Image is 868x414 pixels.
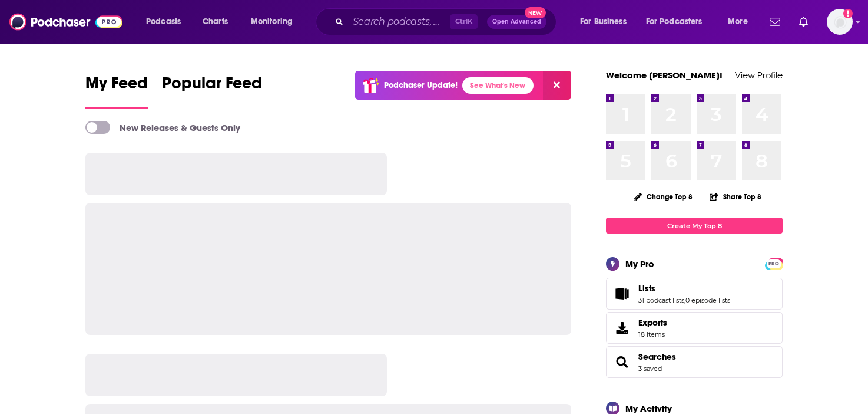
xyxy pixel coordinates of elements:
a: PRO [767,259,781,268]
div: My Pro [625,258,654,270]
button: open menu [138,12,196,31]
span: , [684,296,685,304]
a: Searches [610,354,634,370]
span: Monitoring [251,14,293,30]
span: Ctrl K [450,14,478,29]
a: Lists [610,285,634,302]
span: 18 items [638,330,667,339]
div: My Activity [625,403,672,414]
span: For Podcasters [646,14,703,30]
span: Podcasts [146,14,181,30]
button: Show profile menu [827,9,853,35]
a: Exports [606,312,783,344]
img: User Profile [827,9,853,35]
span: Searches [606,346,783,378]
span: Exports [610,320,634,336]
a: View Profile [735,70,783,81]
p: Podchaser Update! [384,80,458,90]
span: Open Advanced [492,19,541,25]
span: Logged in as TaraKennedy [827,9,853,35]
a: Show notifications dropdown [794,12,813,32]
a: My Feed [85,73,148,109]
span: PRO [767,259,781,268]
input: Search podcasts, credits, & more... [348,12,450,31]
span: Lists [638,283,655,294]
div: Search podcasts, credits, & more... [327,8,568,35]
a: Lists [638,283,730,294]
a: Charts [195,12,235,31]
button: Open AdvancedNew [487,15,546,29]
button: open menu [638,12,720,31]
button: Change Top 8 [627,189,700,204]
a: Show notifications dropdown [765,12,785,32]
span: Exports [638,317,667,328]
span: More [728,14,748,30]
span: For Business [580,14,627,30]
button: open menu [243,12,308,31]
button: open menu [720,12,763,31]
img: Podchaser - Follow, Share and Rate Podcasts [9,11,122,33]
a: Searches [638,351,676,362]
span: My Feed [85,73,148,100]
a: 3 saved [638,364,662,373]
a: Create My Top 8 [606,218,783,234]
button: open menu [572,12,641,31]
a: Popular Feed [162,73,262,109]
a: 0 episode lists [685,296,730,304]
svg: Add a profile image [843,9,853,18]
span: Charts [203,14,228,30]
a: Welcome [PERSON_NAME]! [606,70,723,81]
a: 31 podcast lists [638,296,684,304]
a: New Releases & Guests Only [85,121,240,134]
span: Lists [606,278,783,310]
span: Popular Feed [162,73,262,100]
a: See What's New [462,77,534,94]
span: New [525,7,546,18]
button: Share Top 8 [709,185,762,208]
